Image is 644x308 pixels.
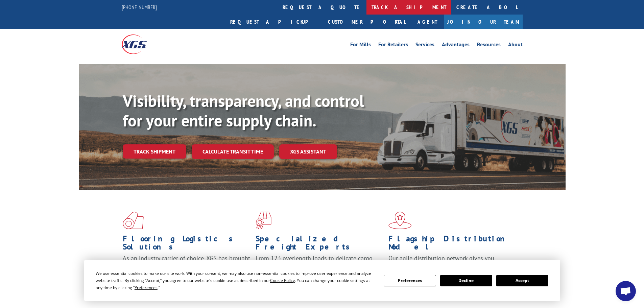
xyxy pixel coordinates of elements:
[135,285,158,290] span: Preferences
[123,235,251,254] h1: Flooring Logistics Solutions
[384,275,436,286] button: Preferences
[122,4,157,10] a: [PHONE_NUMBER]
[123,212,144,229] img: xgs-icon-total-supply-chain-intelligence-red
[496,275,548,286] button: Accept
[440,275,492,286] button: Decline
[378,42,408,49] a: For Retailers
[444,15,523,29] a: Join Our Team
[411,15,444,29] a: Agent
[415,42,434,49] a: Services
[616,281,636,301] div: Open chat
[388,254,513,270] span: Our agile distribution network gives you nationwide inventory management on demand.
[388,235,516,254] h1: Flagship Distribution Model
[123,144,186,159] a: Track shipment
[256,212,271,229] img: xgs-icon-focused-on-flooring-red
[279,144,337,159] a: XGS ASSISTANT
[123,254,250,278] span: As an industry carrier of choice, XGS has brought innovation and dedication to flooring logistics...
[123,90,364,131] b: Visibility, transparency, and control for your entire supply chain.
[256,254,383,284] p: From 123 overlength loads to delicate cargo, our experienced staff knows the best way to move you...
[84,260,560,301] div: Cookie Consent Prompt
[323,15,411,29] a: Customer Portal
[350,42,371,49] a: For Mills
[256,235,383,254] h1: Specialized Freight Experts
[270,278,295,283] span: Cookie Policy
[508,42,523,49] a: About
[442,42,470,49] a: Advantages
[388,212,412,229] img: xgs-icon-flagship-distribution-model-red
[477,42,501,49] a: Resources
[96,270,376,291] div: We use essential cookies to make our site work. With your consent, we may also use non-essential ...
[225,15,323,29] a: Request a pickup
[192,144,274,159] a: Calculate transit time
